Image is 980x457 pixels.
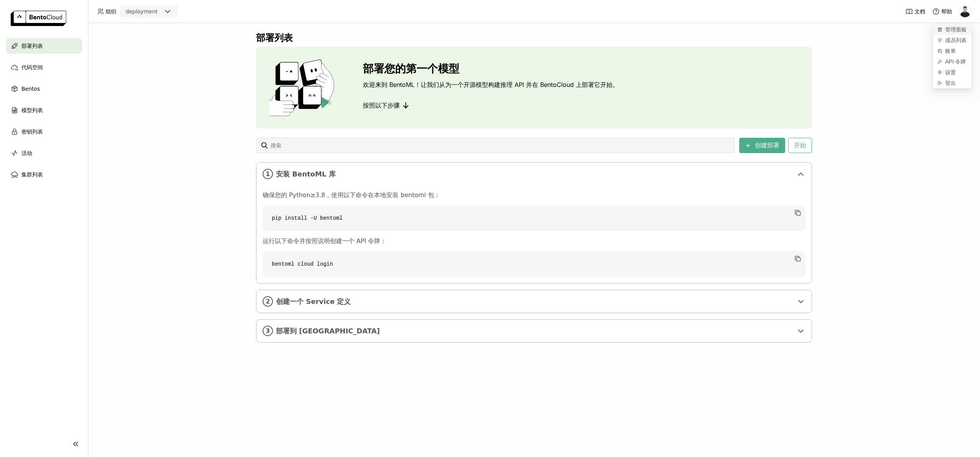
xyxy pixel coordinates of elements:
div: 1安装 BentoML 库 [256,163,812,185]
img: logo [11,11,66,26]
span: 组织 [106,8,116,15]
span: 活动 [21,149,32,158]
span: 密钥列表 [21,127,43,136]
span: 代码空间 [21,63,43,72]
a: 成员列表 [933,35,971,46]
span: 部署列表 [21,41,43,51]
a: 设置 [933,67,971,78]
input: 搜索 [270,139,732,152]
a: 文档 [905,8,925,15]
button: 创建部署 [739,138,785,153]
div: 登出 [933,78,971,88]
span: 集群列表 [21,170,43,179]
h3: 部署您的第一个模型 [363,62,619,75]
p: 运行以下命令并按照说明创建一个 API 令牌： [263,237,805,245]
i: 2 [263,296,273,307]
span: 按照以下步骤 [363,101,400,109]
span: 模型列表 [21,106,43,115]
div: deployment [126,8,158,15]
button: 开始 [788,138,812,153]
div: 部署列表 [256,32,812,44]
div: 3部署到 [GEOGRAPHIC_DATA] [256,320,812,342]
input: Selected deployment. [158,8,159,16]
span: 创建一个 Service 定义 [276,297,793,306]
a: 集群列表 [6,167,82,182]
span: 登出 [945,80,956,87]
span: 部署到 [GEOGRAPHIC_DATA] [276,327,793,335]
div: 帮助 [932,8,952,15]
span: 安装 BentoML 库 [276,170,793,178]
span: API 令牌 [945,58,966,65]
a: 部署列表 [6,38,82,54]
a: 活动 [6,145,82,161]
span: 成员列表 [945,37,967,44]
code: pip install -U bentoml [263,205,805,231]
span: 文档 [915,8,925,15]
p: 确保您的 Python≥3.8，使用以下命令在本地安装 bentoml 包： [263,191,805,199]
div: 2创建一个 Service 定义 [256,290,812,313]
a: 管理面板 [933,24,971,35]
img: 金洋 刘 [959,6,971,17]
span: 管理面板 [945,26,967,33]
p: 欢迎来到 BentoML！让我们从为一个开源模型构建推理 API 并在 BentoCloud 上部署它开始。 [363,81,619,88]
a: API 令牌 [933,56,971,67]
i: 1 [263,169,273,179]
span: 帮助 [941,8,952,15]
span: 设置 [945,69,956,76]
span: 账单 [945,47,956,54]
img: cover onboarding [262,59,345,116]
a: 模型列表 [6,103,82,118]
a: 代码空间 [6,60,82,75]
a: Bentos [6,81,82,96]
a: 密钥列表 [6,124,82,139]
a: 账单 [933,46,971,56]
code: bentoml cloud login [263,251,805,277]
i: 3 [263,326,273,336]
span: Bentos [21,84,40,93]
